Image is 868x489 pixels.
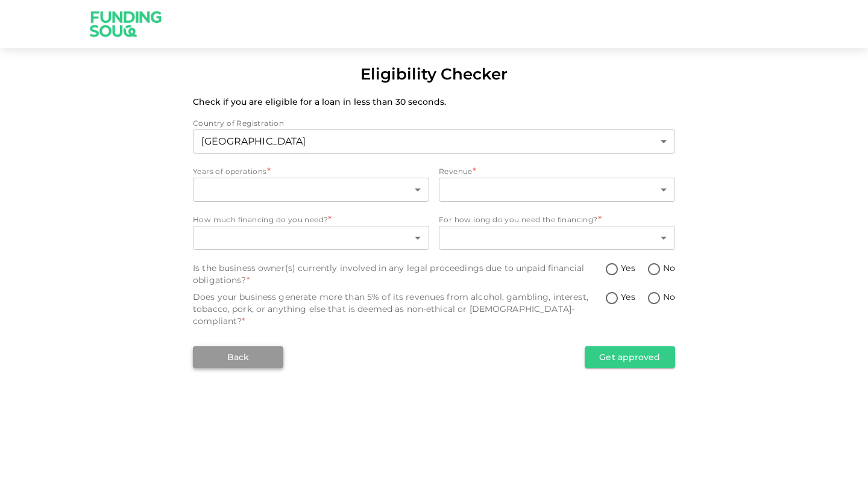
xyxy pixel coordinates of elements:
[360,63,508,86] div: Eligibility Checker
[439,167,473,176] span: Revenue
[193,215,328,224] span: How much financing do you need?
[193,129,675,154] div: countryOfRegistration
[193,291,605,327] div: Does your business generate more than 5% of its revenues from alcohol, gambling, interest, tobacc...
[193,119,284,128] span: Country of Registration
[193,96,675,108] p: Check if you are eligible for a loan in less than 30 seconds.
[193,167,267,176] span: Years of operations
[621,262,635,275] span: Yes
[439,215,598,224] span: For how long do you need the financing?
[193,178,429,202] div: yearsOfOperations
[193,226,429,250] div: howMuchAmountNeeded
[585,346,675,368] button: Get approved
[193,262,605,286] div: Is the business owner(s) currently involved in any legal proceedings due to unpaid financial obli...
[439,226,675,250] div: howLongFinancing
[663,262,675,275] span: No
[439,178,675,202] div: revenue
[663,291,675,304] span: No
[193,346,283,368] button: Back
[621,291,635,304] span: Yes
